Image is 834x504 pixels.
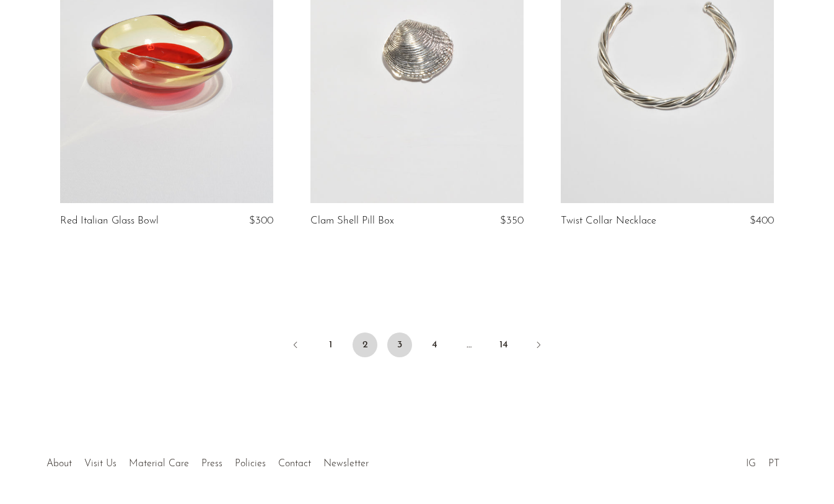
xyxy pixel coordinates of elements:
[40,449,375,472] ul: Quick links
[283,332,308,360] a: Previous
[526,332,551,360] a: Next
[318,332,343,357] a: 1
[84,459,116,469] a: Visit Us
[235,459,266,469] a: Policies
[457,332,481,357] span: …
[768,459,779,469] a: PT
[561,215,656,227] a: Twist Collar Necklace
[422,332,447,357] a: 4
[249,215,273,226] span: $300
[201,459,222,469] a: Press
[310,215,394,227] a: Clam Shell Pill Box
[746,459,756,469] a: IG
[129,459,189,469] a: Material Care
[500,215,524,226] span: $350
[278,459,311,469] a: Contact
[387,332,412,357] a: 3
[740,449,786,472] ul: Social Medias
[750,215,774,226] span: $400
[353,332,377,357] span: 2
[46,459,72,469] a: About
[491,332,516,357] a: 14
[60,215,159,227] a: Red Italian Glass Bowl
